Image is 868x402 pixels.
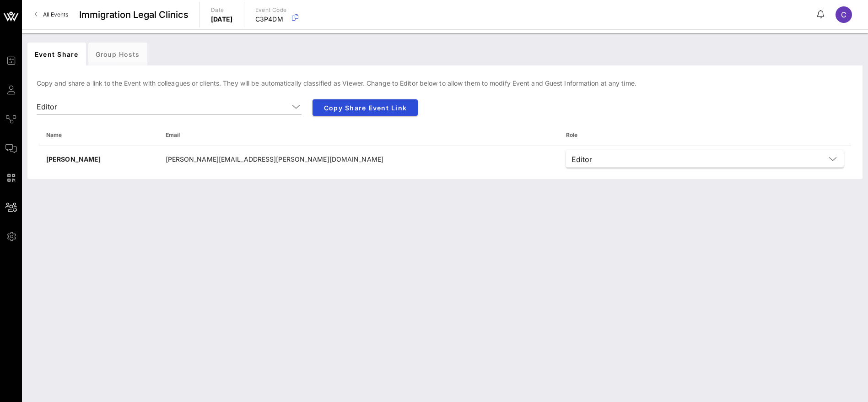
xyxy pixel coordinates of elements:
[841,10,846,19] span: C
[211,15,233,24] p: [DATE]
[43,11,68,18] span: All Events
[27,71,863,179] div: Copy and share a link to the Event with colleagues or clients. They will be automatically classif...
[255,5,287,15] p: Event Code
[313,99,418,116] button: Copy Share Event Link
[836,6,852,23] div: C
[566,150,844,168] div: Editor
[27,43,86,65] div: Event Share
[29,7,74,22] a: All Events
[211,5,233,15] p: Date
[88,43,147,65] div: Group Hosts
[39,146,158,172] td: [PERSON_NAME]
[559,124,851,146] th: Role
[255,15,287,24] p: C3P4DM
[571,155,592,163] div: Editor
[320,104,410,112] span: Copy Share Event Link
[37,103,57,111] div: Editor
[158,146,559,172] td: [PERSON_NAME][EMAIL_ADDRESS][PERSON_NAME][DOMAIN_NAME]
[37,99,302,114] div: Editor
[79,8,189,22] span: Immigration Legal Clinics
[158,124,559,146] th: Email
[39,124,158,146] th: Name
